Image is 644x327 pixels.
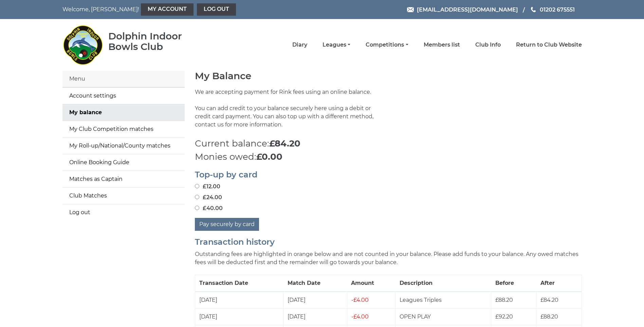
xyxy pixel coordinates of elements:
input: £40.00 [195,206,199,210]
span: £4.00 [351,297,369,303]
a: Diary [292,41,307,49]
span: £84.20 [540,297,558,303]
p: We are accepting payment for Rink fees using an online balance. You can add credit to your balanc... [195,88,383,137]
span: 01202 675551 [540,6,575,13]
a: Account settings [62,88,185,104]
a: Club Matches [62,188,185,204]
a: Club Info [475,41,501,49]
h2: Top-up by card [195,170,582,179]
a: My Account [141,3,194,16]
div: Menu [62,71,185,87]
img: Email [407,7,414,12]
img: Phone us [531,7,536,12]
a: Online Booking Guide [62,154,185,171]
img: Dolphin Indoor Bowls Club [62,21,103,69]
td: Leagues Triples [395,292,491,309]
h1: My Balance [195,71,582,81]
td: OPEN PLAY [395,308,491,325]
a: Matches as Captain [62,171,185,187]
div: Dolphin Indoor Bowls Club [108,31,204,52]
label: £24.00 [195,193,222,202]
td: [DATE] [283,308,347,325]
h2: Transaction history [195,238,582,246]
a: Members list [424,41,460,49]
p: Monies owed: [195,150,582,163]
span: £92.20 [495,313,513,320]
td: [DATE] [195,292,283,309]
a: Return to Club Website [516,41,582,49]
td: [DATE] [283,292,347,309]
span: £88.20 [495,297,513,303]
a: My Roll-up/National/County matches [62,138,185,154]
span: [EMAIL_ADDRESS][DOMAIN_NAME] [417,6,518,13]
a: My balance [62,104,185,121]
th: Description [395,275,491,292]
input: £12.00 [195,184,199,188]
p: Current balance: [195,137,582,150]
th: Transaction Date [195,275,283,292]
button: Pay securely by card [195,218,259,231]
th: Before [491,275,536,292]
th: Match Date [283,275,347,292]
label: £12.00 [195,183,220,191]
a: Email [EMAIL_ADDRESS][DOMAIN_NAME] [407,5,518,14]
th: Amount [347,275,395,292]
strong: £0.00 [256,151,282,162]
a: Log out [62,204,185,221]
a: Phone us 01202 675551 [530,5,575,14]
nav: Welcome, [PERSON_NAME]! [62,3,273,16]
a: My Club Competition matches [62,121,185,137]
th: After [536,275,582,292]
span: £4.00 [351,313,369,320]
a: Competitions [366,41,408,49]
p: Outstanding fees are highlighted in orange below and are not counted in your balance. Please add ... [195,250,582,266]
a: Leagues [323,41,350,49]
label: £40.00 [195,204,223,212]
span: £88.20 [540,313,558,320]
td: [DATE] [195,308,283,325]
a: Log out [197,3,236,16]
strong: £84.20 [269,138,300,149]
input: £24.00 [195,195,199,199]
